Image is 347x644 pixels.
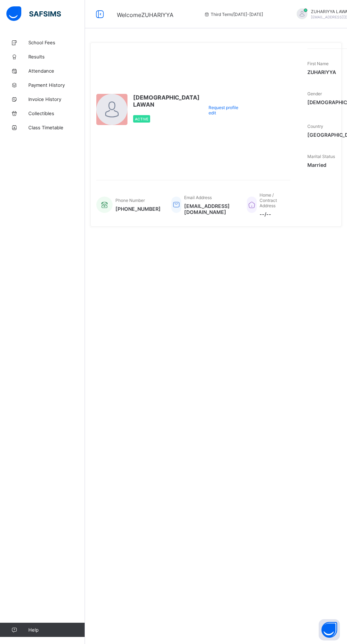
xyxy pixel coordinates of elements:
button: Open asap [319,619,340,640]
span: Payment History [28,82,85,88]
span: Marital Status [307,154,335,159]
span: Attendance [28,68,85,74]
span: Results [28,54,85,60]
span: [EMAIL_ADDRESS][DOMAIN_NAME] [184,203,236,215]
span: Active [135,117,148,121]
span: Welcome ZUHARIYYA [117,11,173,18]
span: Home / Contract Address [260,192,277,208]
span: Help [28,627,85,633]
span: --/-- [260,211,283,217]
span: First Name [307,61,329,66]
span: Request profile edit [209,105,240,115]
span: Class Timetable [28,125,85,130]
span: Email Address [184,195,212,200]
span: Collectibles [28,111,85,116]
span: Phone Number [115,198,145,203]
span: School Fees [28,40,85,45]
img: safsims [6,6,61,21]
span: session/term information [204,12,263,17]
span: Invoice History [28,96,85,102]
span: Gender [307,91,322,96]
span: [PHONE_NUMBER] [115,206,161,212]
span: [DEMOGRAPHIC_DATA] LAWAN [133,94,200,108]
span: Country [307,124,323,129]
